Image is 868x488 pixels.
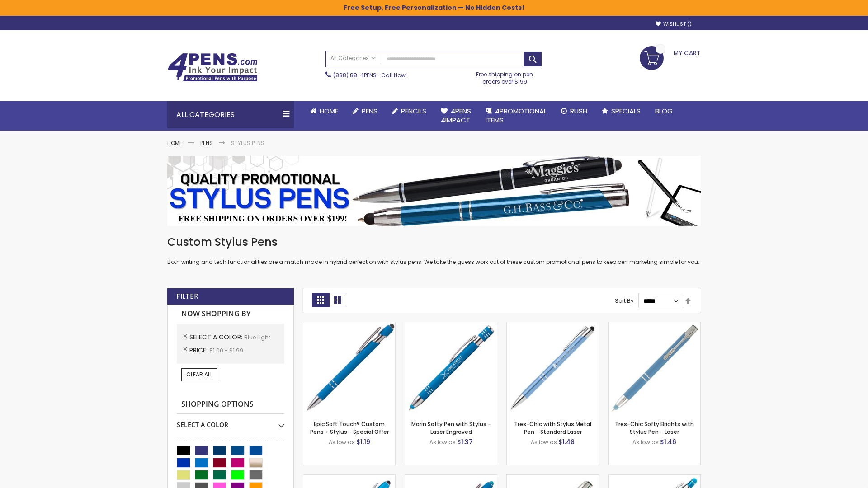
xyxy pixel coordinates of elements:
span: As low as [329,438,355,446]
span: Rush [570,106,587,116]
span: $1.48 [558,437,575,446]
a: Pens [345,101,385,121]
a: Tres-Chic Softy Brights with Stylus Pen - Laser-Blue - Light [609,322,700,329]
span: $1.00 - $1.99 [209,347,243,354]
a: Marin Softy Pen with Stylus - Laser Engraved [411,420,491,435]
a: Home [167,139,182,147]
span: 4Pens 4impact [441,106,471,125]
span: Select A Color [189,333,244,342]
a: Wishlist [656,21,692,28]
a: 4P-MS8B-Blue - Light [303,322,395,329]
a: Home [303,101,345,121]
span: $1.46 [660,437,676,446]
span: As low as [531,438,557,446]
strong: Shopping Options [177,395,284,414]
span: Pencils [401,106,426,116]
a: Pencils [385,101,434,121]
a: Epic Soft Touch® Custom Pens + Stylus - Special Offer [310,420,389,435]
a: Specials [594,101,648,121]
a: Ellipse Softy Brights with Stylus Pen - Laser-Blue - Light [405,474,497,482]
div: All Categories [167,101,294,128]
strong: Filter [176,291,198,301]
img: Stylus Pens [167,156,701,226]
span: $1.37 [457,437,473,446]
strong: Stylus Pens [231,139,264,147]
img: Tres-Chic Softy Brights with Stylus Pen - Laser-Blue - Light [609,322,700,414]
a: 4Pens4impact [434,101,478,131]
span: $1.19 [356,437,370,446]
a: Tres-Chic with Stylus Metal Pen - Standard Laser [514,420,591,435]
a: Tres-Chic Softy Brights with Stylus Pen - Laser [615,420,694,435]
span: All Categories [330,55,376,62]
img: 4Pens Custom Pens and Promotional Products [167,53,258,82]
h1: Custom Stylus Pens [167,235,701,249]
label: Sort By [615,297,634,305]
span: Specials [611,106,641,116]
a: Rush [554,101,594,121]
strong: Now Shopping by [177,305,284,324]
span: As low as [632,438,659,446]
span: Home [320,106,338,116]
a: Tres-Chic with Stylus Metal Pen - Standard Laser-Blue - Light [507,322,599,329]
span: Clear All [186,371,212,378]
span: 4PROMOTIONAL ITEMS [486,106,547,125]
span: Pens [362,106,377,116]
img: Tres-Chic with Stylus Metal Pen - Standard Laser-Blue - Light [507,322,599,414]
span: - Call Now! [333,71,407,79]
a: All Categories [326,51,380,66]
span: Blog [655,106,673,116]
a: Pens [200,139,213,147]
span: Blue Light [244,333,270,341]
a: (888) 88-4PENS [333,71,377,79]
strong: Grid [312,293,329,307]
a: Phoenix Softy Brights with Stylus Pen - Laser-Blue - Light [609,474,700,482]
a: Marin Softy Pen with Stylus - Laser Engraved-Blue - Light [405,322,497,329]
img: Marin Softy Pen with Stylus - Laser Engraved-Blue - Light [405,322,497,414]
a: 4PROMOTIONALITEMS [478,101,554,131]
div: Free shipping on pen orders over $199 [467,67,543,85]
a: Blog [648,101,680,121]
span: As low as [429,438,456,446]
a: Clear All [181,368,217,381]
span: Price [189,346,209,355]
img: 4P-MS8B-Blue - Light [303,322,395,414]
div: Both writing and tech functionalities are a match made in hybrid perfection with stylus pens. We ... [167,235,701,266]
div: Select A Color [177,414,284,429]
a: Tres-Chic Touch Pen - Standard Laser-Blue - Light [507,474,599,482]
a: Ellipse Stylus Pen - Standard Laser-Blue - Light [303,474,395,482]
